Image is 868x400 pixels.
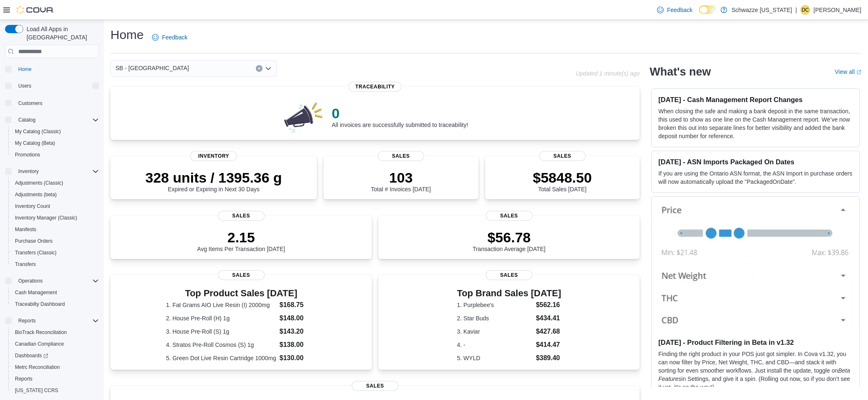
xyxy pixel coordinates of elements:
div: Total Sales [DATE] [533,169,592,193]
span: Traceabilty Dashboard [15,301,65,307]
a: Transfers (Classic) [12,248,60,258]
dd: $143.20 [280,327,316,337]
div: Transaction Average [DATE] [473,229,546,252]
button: Adjustments (beta) [8,189,102,200]
button: Clear input [256,65,262,72]
button: Purchase Orders [8,235,102,247]
a: Customers [15,98,46,108]
dt: 5. Green Dot Live Resin Cartridge 1000mg [166,354,276,362]
span: Load All Apps in [GEOGRAPHIC_DATA] [23,25,99,41]
span: Catalog [15,115,99,125]
p: When closing the safe and making a bank deposit in the same transaction, this used to show as one... [658,107,853,140]
dd: $138.00 [280,340,316,350]
span: Adjustments (beta) [15,191,57,198]
p: 103 [371,169,431,186]
span: My Catalog (Classic) [15,128,61,135]
span: Transfers (Classic) [15,249,56,256]
span: Sales [218,211,265,221]
span: Sales [352,381,398,391]
a: View allExternal link [835,68,861,75]
a: My Catalog (Beta) [12,138,59,148]
dd: $130.00 [280,353,316,363]
button: Inventory [15,166,42,176]
a: Canadian Compliance [12,339,67,349]
dt: 4. - [457,341,532,349]
div: Total # Invoices [DATE] [371,169,431,193]
dd: $389.40 [536,353,561,363]
button: Reports [8,373,102,385]
input: Dark Mode [699,5,716,14]
button: Inventory Manager (Classic) [8,212,102,224]
button: Metrc Reconciliation [8,361,102,373]
span: Operations [15,276,99,286]
button: Home [2,63,102,75]
a: Inventory Manager (Classic) [12,213,81,223]
p: 0 [332,105,468,122]
span: Adjustments (Classic) [12,178,99,188]
span: Dc [802,5,809,15]
span: My Catalog (Beta) [15,140,55,146]
a: Cash Management [12,288,60,298]
span: Dashboards [12,351,99,361]
span: Adjustments (Classic) [15,180,63,186]
p: $56.78 [473,229,546,246]
button: [US_STATE] CCRS [8,385,102,396]
a: Feedback [149,29,191,46]
button: Promotions [8,149,102,161]
h3: Top Brand Sales [DATE] [457,288,561,298]
p: | [795,5,797,15]
button: Users [2,80,102,92]
dd: $414.47 [536,340,561,350]
img: 0 [282,100,325,133]
span: Users [18,83,31,89]
span: Manifests [15,226,36,233]
button: Catalog [15,115,39,125]
button: Reports [2,315,102,327]
span: Cash Management [15,289,57,296]
span: Inventory [190,151,237,161]
span: Sales [486,270,532,280]
em: Beta Features [658,367,850,382]
button: Customers [2,97,102,109]
button: Reports [15,316,39,326]
button: BioTrack Reconciliation [8,327,102,338]
dd: $427.68 [536,327,561,337]
p: 328 units / 1395.36 g [145,169,282,186]
p: Schwazze [US_STATE] [731,5,792,15]
span: Promotions [12,150,99,160]
p: If you are using the Ontario ASN format, the ASN Import in purchase orders will now automatically... [658,169,853,186]
button: Traceabilty Dashboard [8,298,102,310]
span: Inventory [15,166,99,176]
span: Sales [218,270,265,280]
span: Inventory [18,168,39,175]
a: Dashboards [12,351,51,361]
dt: 5. WYLD [457,354,532,362]
p: [PERSON_NAME] [814,5,861,15]
button: Cash Management [8,287,102,298]
button: My Catalog (Beta) [8,137,102,149]
button: My Catalog (Classic) [8,126,102,137]
span: Inventory Count [15,203,50,210]
span: Feedback [162,33,187,41]
span: Customers [15,98,99,108]
span: Inventory Count [12,201,99,211]
p: $5848.50 [533,169,592,186]
dt: 3. Kaviar [457,327,532,336]
div: Avg Items Per Transaction [DATE] [197,229,285,252]
p: Updated 1 minute(s) ago [576,70,640,77]
a: My Catalog (Classic) [12,127,64,137]
span: Sales [539,151,586,161]
a: BioTrack Reconciliation [12,327,70,337]
span: Reports [12,374,99,384]
h3: Top Product Sales [DATE] [166,288,316,298]
span: Transfers (Classic) [12,248,99,258]
dt: 2. House Pre-Roll (H) 1g [166,314,276,322]
h1: Home [110,27,144,43]
button: Adjustments (Classic) [8,177,102,189]
h2: What's new [650,65,711,78]
button: Inventory Count [8,200,102,212]
span: Manifests [12,224,99,234]
span: Purchase Orders [15,238,53,244]
a: Traceabilty Dashboard [12,299,68,309]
